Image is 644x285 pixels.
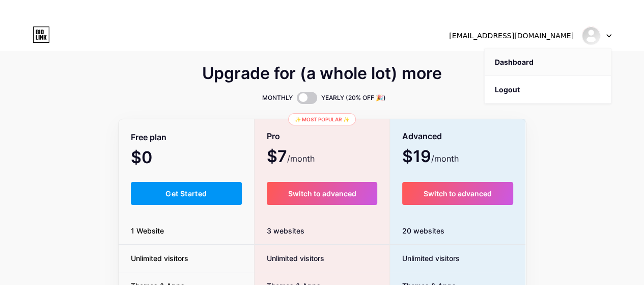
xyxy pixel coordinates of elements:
span: $19 [402,150,459,165]
span: Free plan [131,128,166,146]
span: /month [287,152,315,165]
img: wokingtravelcentre01 [581,26,601,45]
span: Unlimited visitors [390,253,460,264]
span: Upgrade for (a whole lot) more [202,67,442,80]
a: Dashboard [485,48,611,76]
span: MONTHLY [262,93,293,103]
div: 3 websites [255,217,389,245]
div: 20 websites [390,217,526,245]
div: [EMAIL_ADDRESS][DOMAIN_NAME] [449,31,574,41]
span: Get Started [165,189,207,198]
span: Unlimited visitors [255,253,324,264]
span: Unlimited visitors [119,253,201,264]
span: $7 [267,150,315,165]
button: Get Started [131,182,242,205]
span: Switch to advanced [288,189,356,198]
span: Switch to advanced [424,189,492,198]
span: Advanced [402,127,442,145]
div: ✨ Most popular ✨ [288,113,356,125]
span: /month [431,152,459,165]
li: Logout [485,76,611,103]
span: $0 [131,151,180,166]
span: YEARLY (20% OFF 🎉) [321,93,386,103]
button: Switch to advanced [267,182,377,205]
span: 1 Website [119,225,176,236]
button: Switch to advanced [402,182,514,205]
span: Pro [267,127,280,145]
